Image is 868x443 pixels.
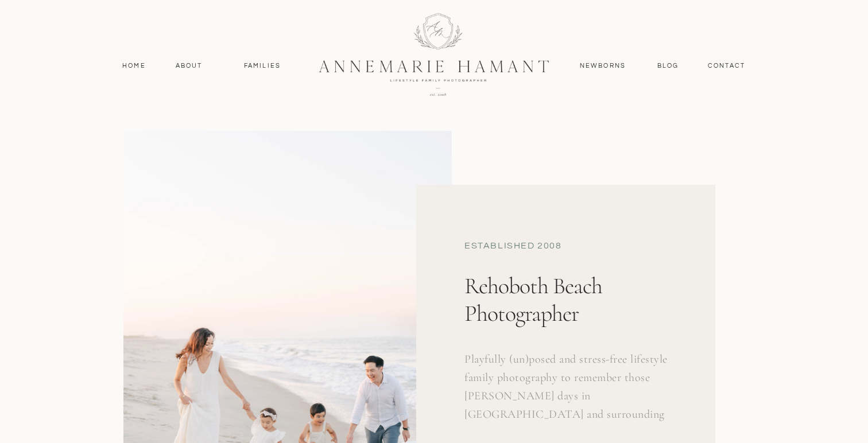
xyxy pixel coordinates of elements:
[237,61,288,71] a: Families
[172,61,206,71] a: About
[702,61,751,71] a: contact
[464,239,697,255] div: established 2008
[117,61,151,71] a: Home
[464,272,692,371] h1: Rehoboth Beach Photographer
[654,61,681,71] a: Blog
[464,350,681,427] h3: Playfully (un)posed and stress-free lifestyle family photography to remember those [PERSON_NAME] ...
[575,61,630,71] a: Newborns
